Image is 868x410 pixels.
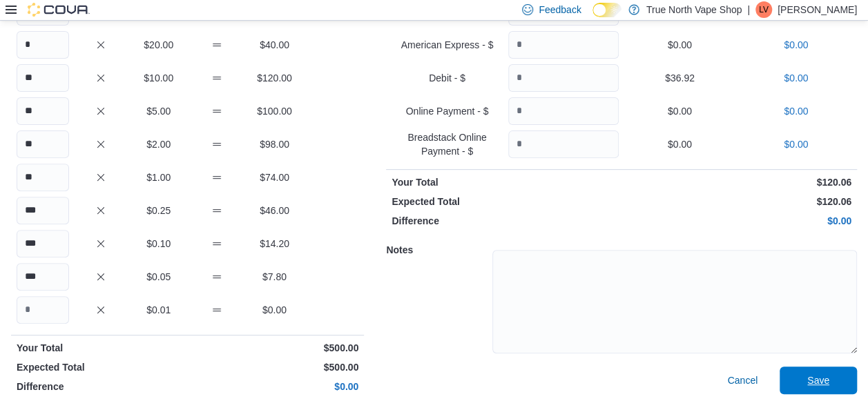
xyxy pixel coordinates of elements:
[17,360,185,374] p: Expected Total
[249,303,301,317] p: $0.00
[17,31,69,59] input: Quantity
[191,380,359,393] p: $0.00
[727,373,758,387] span: Cancel
[133,71,185,85] p: $10.00
[249,71,301,85] p: $120.00
[508,130,619,158] input: Quantity
[747,1,750,18] p: |
[17,341,185,355] p: Your Total
[386,236,490,264] h5: Notes
[17,296,69,324] input: Quantity
[741,137,851,151] p: $0.00
[17,97,69,125] input: Quantity
[249,237,301,251] p: $14.20
[392,71,502,85] p: Debit - $
[646,1,742,18] p: True North Vape Shop
[249,104,301,118] p: $100.00
[807,373,829,387] span: Save
[624,137,735,151] p: $0.00
[133,204,185,217] p: $0.25
[624,71,735,85] p: $36.92
[392,104,502,118] p: Online Payment - $
[17,164,69,191] input: Quantity
[392,175,619,189] p: Your Total
[249,137,301,151] p: $98.00
[624,175,851,189] p: $120.06
[133,270,185,284] p: $0.05
[17,263,69,291] input: Quantity
[722,367,763,394] button: Cancel
[624,195,851,208] p: $120.06
[249,204,301,217] p: $46.00
[741,38,851,52] p: $0.00
[508,97,619,125] input: Quantity
[191,360,359,374] p: $500.00
[759,1,769,18] span: LV
[392,214,619,228] p: Difference
[508,31,619,59] input: Quantity
[392,195,619,208] p: Expected Total
[17,197,69,224] input: Quantity
[191,341,359,355] p: $500.00
[508,64,619,92] input: Quantity
[741,104,851,118] p: $0.00
[17,130,69,158] input: Quantity
[592,3,621,17] input: Dark Mode
[778,1,857,18] p: [PERSON_NAME]
[133,38,185,52] p: $20.00
[133,170,185,184] p: $1.00
[780,367,857,394] button: Save
[17,380,185,393] p: Difference
[392,130,502,158] p: Breadstack Online Payment - $
[624,104,735,118] p: $0.00
[17,64,69,92] input: Quantity
[133,303,185,317] p: $0.01
[624,38,735,52] p: $0.00
[133,137,185,151] p: $2.00
[133,237,185,251] p: $0.10
[249,270,301,284] p: $7.80
[249,38,301,52] p: $40.00
[755,1,772,18] div: Lori Vape
[28,3,90,17] img: Cova
[17,230,69,257] input: Quantity
[539,3,581,17] span: Feedback
[741,71,851,85] p: $0.00
[624,214,851,228] p: $0.00
[249,170,301,184] p: $74.00
[392,38,502,52] p: American Express - $
[133,104,185,118] p: $5.00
